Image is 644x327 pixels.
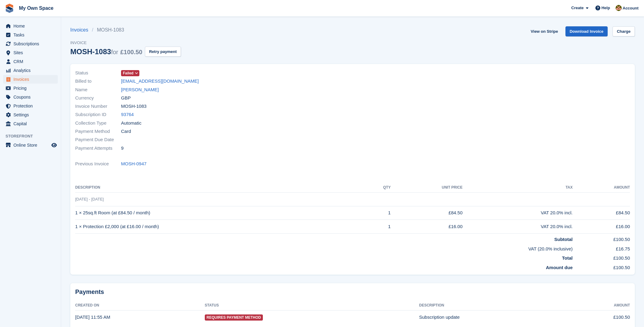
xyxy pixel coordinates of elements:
[573,183,630,193] th: Amount
[75,183,365,193] th: Description
[3,111,58,119] a: menu
[75,111,121,118] span: Subscription ID
[13,75,50,84] span: Invoices
[569,310,630,324] td: £100.50
[3,75,58,84] a: menu
[602,5,610,11] span: Help
[75,301,205,310] th: Created On
[573,220,630,234] td: £16.00
[13,22,50,30] span: Home
[111,49,118,55] span: for
[3,93,58,101] a: menu
[13,111,50,119] span: Settings
[546,265,573,270] strong: Amount due
[75,314,110,320] time: 2025-09-03 10:55:25 UTC
[75,220,365,234] td: 1 × Protection £2,000 (at £16.00 / month)
[17,3,56,13] a: My Own Space
[391,220,462,234] td: £16.00
[365,220,391,234] td: 1
[121,145,123,152] span: 9
[121,78,199,85] a: [EMAIL_ADDRESS][DOMAIN_NAME]
[121,103,146,110] span: MOSH-1083
[75,120,121,127] span: Collection Type
[573,234,630,243] td: £100.50
[6,133,61,139] span: Storefront
[75,136,121,143] span: Payment Due Date
[75,86,121,93] span: Name
[13,48,50,57] span: Sites
[419,301,569,310] th: Description
[391,206,462,220] td: £84.50
[121,128,131,135] span: Card
[573,206,630,220] td: £84.50
[3,39,58,48] a: menu
[13,66,50,75] span: Analytics
[75,78,121,85] span: Billed to
[70,40,181,46] span: Invoice
[573,243,630,253] td: £16.75
[419,310,569,324] td: Subscription update
[565,26,608,36] a: Download Invoice
[75,160,121,167] span: Previous Invoice
[573,262,630,271] td: £100.50
[3,141,58,149] a: menu
[121,111,134,118] a: 93764
[121,70,139,77] a: Failed
[3,57,58,66] a: menu
[391,183,462,193] th: Unit Price
[13,141,50,149] span: Online Store
[123,70,134,76] span: Failed
[13,93,50,101] span: Coupons
[13,31,50,39] span: Tasks
[75,70,121,77] span: Status
[75,288,630,296] h2: Payments
[528,26,560,36] a: View on Stripe
[3,48,58,57] a: menu
[562,255,573,261] strong: Total
[70,26,92,34] a: Invoices
[573,252,630,262] td: £100.50
[13,84,50,92] span: Pricing
[554,237,573,242] strong: Subtotal
[75,243,573,253] td: VAT (20.0% inclusive)
[3,22,58,30] a: menu
[569,301,630,310] th: Amount
[571,5,583,11] span: Create
[205,301,419,310] th: Status
[3,66,58,75] a: menu
[462,183,572,193] th: Tax
[616,5,622,11] img: Keely Collin
[365,206,391,220] td: 1
[145,47,181,57] button: Retry payment
[3,119,58,128] a: menu
[121,160,146,167] a: MOSH-0947
[75,206,365,220] td: 1 × 25sq.ft Room (at £84.50 / month)
[13,57,50,66] span: CRM
[13,119,50,128] span: Capital
[3,102,58,110] a: menu
[3,31,58,39] a: menu
[365,183,391,193] th: QTY
[462,209,572,216] div: VAT 20.0% incl.
[13,39,50,48] span: Subscriptions
[75,197,104,201] span: [DATE] - [DATE]
[50,141,58,149] a: Preview store
[5,4,14,13] img: stora-icon-8386f47178a22dfd0bd8f6a31ec36ba5ce8667c1dd55bd0f319d3a0aa187defe.svg
[70,47,142,56] div: MOSH-1083
[623,5,638,11] span: Account
[13,102,50,110] span: Protection
[75,103,121,110] span: Invoice Number
[462,223,572,230] div: VAT 20.0% incl.
[120,49,142,55] span: £100.50
[613,26,635,36] a: Charge
[121,86,159,93] a: [PERSON_NAME]
[205,314,263,321] span: Requires Payment Method
[121,95,131,102] span: GBP
[75,95,121,102] span: Currency
[121,120,142,127] span: Automatic
[75,128,121,135] span: Payment Method
[70,26,181,34] nav: breadcrumbs
[75,145,121,152] span: Payment Attempts
[3,84,58,92] a: menu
